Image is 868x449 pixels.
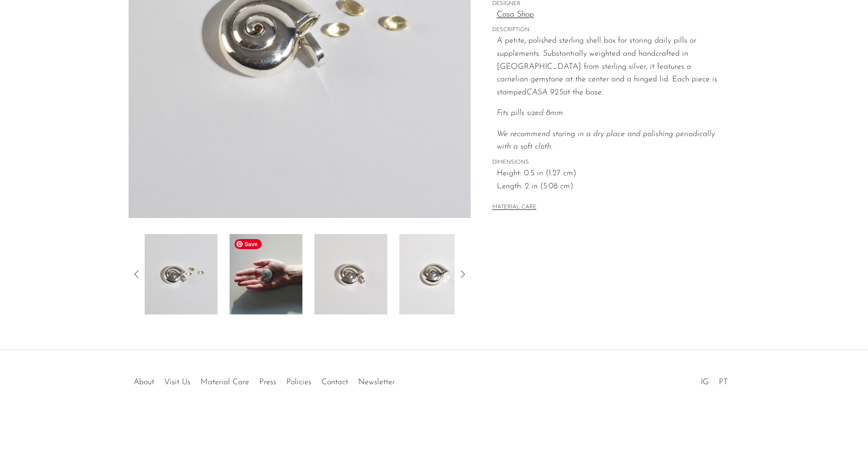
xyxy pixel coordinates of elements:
a: Press [259,378,276,386]
a: IG [701,378,709,386]
ul: Social Medias [696,370,733,389]
a: About [134,378,154,386]
ul: Quick links [129,370,400,389]
img: Sterling Shell Pillbox [145,234,218,314]
span: Length: 2 in (5.08 cm) [497,180,718,193]
span: DESCRIPTION [492,26,718,35]
a: Policies [286,378,311,386]
em: Fits pills sized 8mm. [497,109,565,117]
span: DIMENSIONS [492,158,718,167]
img: Sterling Shell Pillbox [230,234,302,314]
span: Height: 0.5 in (1.27 cm) [497,167,718,180]
a: PT [719,378,728,386]
span: Save [235,239,262,249]
a: Contact [321,378,348,386]
em: CASA 925 [526,88,563,96]
a: Casa Shop [497,9,718,22]
img: Sterling Shell Pillbox [314,234,387,314]
button: MATERIAL CARE [492,204,536,211]
em: We recommend storing in a dry place and polishing periodically with a soft cloth. [497,130,715,151]
a: Visit Us [164,378,190,386]
p: A petite, polished sterling shell box for storing daily pills or supplements. Substantially weigh... [497,35,718,99]
img: Sterling Shell Pillbox [399,234,472,314]
a: Material Care [200,378,249,386]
